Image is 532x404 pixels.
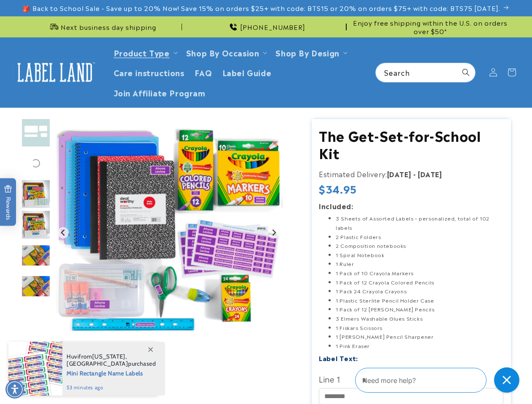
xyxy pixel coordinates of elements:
span: Label Guide [222,67,272,77]
span: [PHONE_NUMBER] [240,23,305,31]
div: Go to slide 2 [21,118,51,147]
div: Go to slide 7 [21,271,51,301]
span: Mini Rectangle Name Labels [67,367,156,378]
a: Label Guide [217,62,277,82]
li: 1 Pink Eraser [336,341,503,351]
span: FAQ [195,67,212,77]
button: Previous slide [58,227,69,239]
a: Care instructions [109,62,190,82]
span: Care instructions [114,67,184,77]
label: Label Text: [319,353,358,363]
a: Shop By Design [275,47,339,58]
a: Label Land [10,56,100,88]
a: Join Affiliate Program [109,82,211,102]
li: 1 Pack of 12 [PERSON_NAME] Pencils [336,305,503,314]
span: 🎒 Back to School Sale - Save up to 20% Now! Save 15% on orders $25+ with code: BTS15 or 20% on or... [22,4,500,12]
strong: [DATE] [418,169,442,179]
media-gallery: Gallery Viewer [21,119,291,351]
span: Huvi [67,353,79,360]
div: Go to slide 3 [21,149,51,178]
span: Enjoy free shipping within the U.S. on orders over $50* [350,19,511,35]
li: 1 [PERSON_NAME] Pencil Sharpener [336,332,503,341]
strong: [DATE] [387,169,412,179]
a: FAQ [190,62,217,82]
label: Line 1 [319,372,503,385]
li: 1 Pack 24 Crayola Crayons [336,287,503,296]
div: Go to slide 6 [21,241,51,270]
span: Shop By Occasion [186,48,259,57]
a: Product Type [114,47,170,58]
li: 1 Spiral Notebook [336,250,503,260]
li: 3 Sheets of Assorted Labels – personalized, total of 102 labels [336,214,503,232]
img: null [55,119,282,346]
button: Search [457,63,475,82]
li: 3 Elmers Washable Glues Sticks [336,314,503,323]
li: 2 Plastic Folders [336,232,503,242]
li: 1 Plastic Sterlite Pencil Holder Case [336,296,503,305]
li: 1 Ruler [336,259,503,268]
summary: Shop By Design [270,43,350,62]
span: from , purchased [67,353,156,367]
p: Estimated Delivery: [319,168,503,180]
summary: Product Type [109,43,181,62]
li: 1 Pack of 10 Crayola Markers [336,268,503,278]
span: 53 minutes ago [67,384,156,391]
div: Go to slide 4 [21,179,51,209]
li: 1 Pack of 12 Crayola Colored Pencils [336,278,503,287]
span: $34.95 [319,182,357,195]
h1: The Get-Set-for-School Kit [319,127,503,162]
div: Announcement [350,16,511,37]
strong: - [413,169,416,179]
button: Next slide [268,227,279,239]
li: 2 Composition notebooks [336,241,503,250]
iframe: Gorgias Floating Chat [355,364,524,396]
summary: Shop By Occasion [181,43,271,62]
span: [US_STATE] [92,353,126,360]
span: Next business day shipping [61,23,156,31]
div: Go to slide 5 [21,210,51,239]
div: Accessibility Menu [5,380,24,399]
strong: Included: [319,201,353,211]
span: [GEOGRAPHIC_DATA] [67,360,128,367]
div: Announcement [21,16,182,37]
img: Label Land [13,59,97,85]
span: Join Affiliate Program [114,88,206,97]
div: Announcement [185,16,346,37]
li: 1 Fiskars Scissors [336,323,503,332]
span: Rewards [4,185,12,220]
